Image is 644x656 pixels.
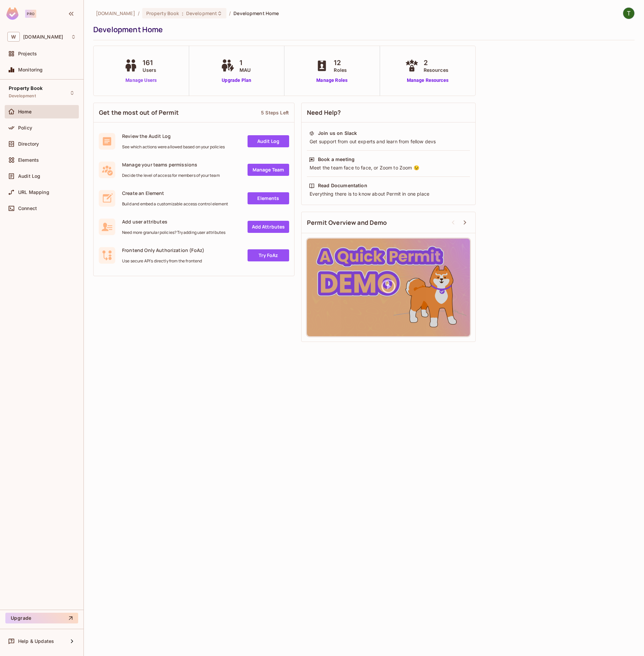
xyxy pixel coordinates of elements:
span: Development [9,93,36,99]
span: Policy [18,125,32,131]
span: Development Home [233,10,279,16]
button: Upgrade [5,613,78,623]
img: SReyMgAAAABJRU5ErkJggg== [6,7,18,20]
span: Review the Audit Log [122,133,225,139]
img: Tim Heminger [623,8,634,19]
span: Connect [18,206,37,211]
span: Decide the level of access for members of your team [122,173,220,178]
a: Add Attrbutes [248,221,289,233]
span: Frontend Only Authorization (FoAz) [122,247,204,253]
span: Need more granular policies? Try adding user attributes [122,230,225,235]
span: Directory [18,141,39,147]
span: Property Book [146,10,179,16]
span: Projects [18,51,37,56]
a: Elements [248,192,289,204]
span: Users [143,66,156,73]
span: Workspace: weioffice.com [23,34,63,40]
span: : [181,11,184,16]
span: 2 [424,58,448,68]
div: Pro [25,10,36,18]
a: Upgrade Plan [219,77,254,84]
a: Audit Log [248,135,289,147]
span: Build and embed a customizable access control element [122,201,228,207]
span: 1 [239,58,251,68]
span: Elements [18,157,39,163]
a: Manage Team [248,164,289,176]
span: See which actions were allowed based on your policies [122,144,225,150]
span: Help & Updates [18,639,54,644]
a: Try FoAz [248,249,289,261]
div: Development Home [93,24,631,35]
span: Need Help? [307,108,341,117]
div: Join us on Slack [318,130,357,137]
span: Permit Overview and Demo [307,218,387,227]
span: Property Book [9,86,43,91]
div: Book a meeting [318,156,355,163]
span: Add user attributes [122,218,225,225]
span: Audit Log [18,173,40,179]
a: Manage Resources [404,77,452,84]
span: MAU [239,66,251,73]
div: 5 Steps Left [261,109,289,116]
div: Read Documentation [318,182,367,189]
span: 161 [143,58,156,68]
div: Get support from out experts and learn from fellow devs [309,138,468,145]
span: W [7,32,20,42]
span: Monitoring [18,67,43,72]
span: Get the most out of Permit [99,108,179,117]
span: 12 [334,58,347,68]
div: Everything there is to know about Permit in one place [309,191,468,197]
li: / [138,10,140,16]
span: Development [186,10,217,16]
span: the active workspace [96,10,135,16]
span: Manage your teams permissions [122,161,220,168]
a: Manage Roles [314,77,350,84]
span: Roles [334,66,347,73]
span: Resources [424,66,448,73]
div: Meet the team face to face, or Zoom to Zoom 😉 [309,164,468,171]
span: URL Mapping [18,190,49,195]
span: Use secure API's directly from the frontend [122,258,204,264]
li: / [229,10,231,16]
span: Create an Element [122,190,228,196]
a: Manage Users [122,77,160,84]
span: Home [18,109,32,114]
